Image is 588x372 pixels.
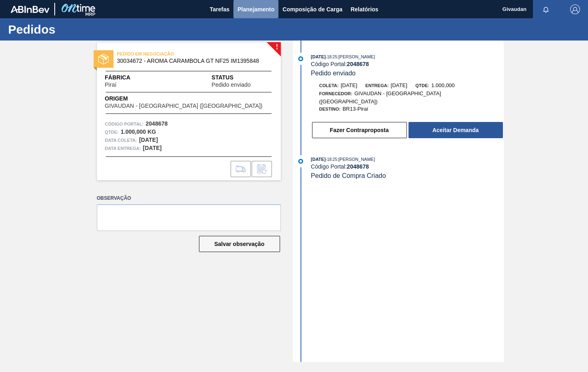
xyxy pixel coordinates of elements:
div: Código Portal: [311,163,503,170]
div: Informar alteração no pedido [252,161,272,177]
img: atual [298,159,303,164]
button: Notificações [533,4,559,15]
label: Observação [97,192,281,204]
span: [DATE] [311,157,325,162]
span: Destino: [319,107,341,111]
span: Qtde : [105,128,119,136]
button: Fazer Contraproposta [312,122,407,138]
strong: [DATE] [143,145,162,151]
span: Coleta: [319,83,339,88]
strong: 2048678 [145,120,168,127]
span: 1.000,000 [431,82,455,88]
span: Pedido enviado [212,82,251,88]
img: TNhmsLtSVTkK8tSr43FrP2fwEKptu5GPRR3wAAAABJRU5ErkJggg== [11,6,49,13]
span: - 18:25 [326,157,337,162]
div: Código Portal: [311,61,503,67]
strong: 2048678 [347,61,369,67]
button: Salvar observação [199,236,280,252]
span: 30034672 - AROMA CARAMBOLA GT NF25 IM1395848 [117,58,264,64]
span: Fornecedor: [319,91,353,96]
span: : [PERSON_NAME] [337,157,375,162]
span: Código Portal: [105,120,144,128]
span: : [PERSON_NAME] [337,54,375,59]
span: Origem [105,94,273,103]
strong: 2048678 [347,163,369,170]
span: Fábrica [105,73,142,82]
span: Composição de Carga [282,4,342,14]
span: [DATE] [391,82,407,88]
span: [DATE] [311,54,325,59]
img: status [98,54,109,64]
span: Data coleta: [105,136,137,144]
button: Aceitar Demanda [408,122,503,138]
span: Relatórios [351,4,378,14]
span: Piraí [105,82,117,88]
strong: 1.000,000 KG [121,128,156,135]
img: Logout [570,4,580,14]
span: Data entrega: [105,144,141,152]
span: GIVAUDAN - [GEOGRAPHIC_DATA] ([GEOGRAPHIC_DATA]) [105,103,263,109]
span: Tarefas [210,4,229,14]
span: GIVAUDAN - [GEOGRAPHIC_DATA] ([GEOGRAPHIC_DATA]) [319,90,441,105]
span: [DATE] [341,82,357,88]
strong: [DATE] [139,137,158,143]
span: PEDIDO EM NEGOCIAÇÃO [117,50,231,58]
h1: Pedidos [8,25,152,34]
span: Status [212,73,272,82]
span: - 18:25 [326,55,337,59]
span: BR13-Piraí [342,106,368,112]
span: Pedido enviado [311,70,355,77]
span: Qtde: [415,83,429,88]
div: Ir para Composição de Carga [231,161,251,177]
span: Pedido de Compra Criado [311,172,386,179]
span: Planejamento [237,4,274,14]
img: atual [298,56,303,61]
span: Entrega: [366,83,389,88]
